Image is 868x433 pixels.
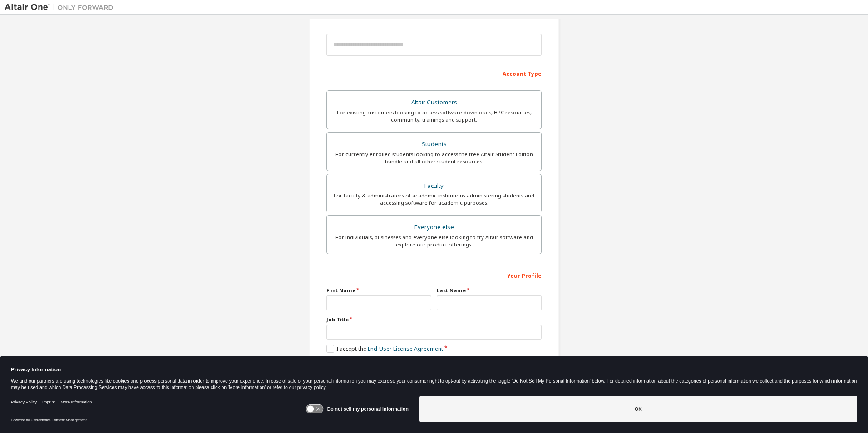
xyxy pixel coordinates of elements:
[437,287,542,294] label: Last Name
[5,3,118,12] img: Altair One
[326,287,431,294] label: First Name
[332,180,536,192] div: Faculty
[326,345,443,353] label: I accept the
[326,316,542,323] label: Job Title
[326,268,542,282] div: Your Profile
[332,192,536,207] div: For faculty & administrators of academic institutions administering students and accessing softwa...
[332,109,536,123] div: For existing customers looking to access software downloads, HPC resources, community, trainings ...
[326,66,542,80] div: Account Type
[332,234,536,248] div: For individuals, businesses and everyone else looking to try Altair software and explore our prod...
[332,138,536,151] div: Students
[332,151,536,165] div: For currently enrolled students looking to access the free Altair Student Edition bundle and all ...
[368,345,443,353] a: End-User License Agreement
[332,221,536,234] div: Everyone else
[332,96,536,109] div: Altair Customers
